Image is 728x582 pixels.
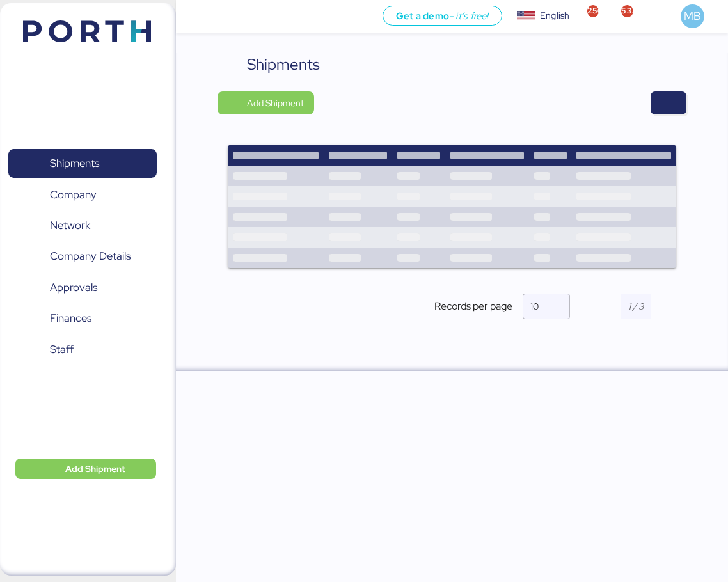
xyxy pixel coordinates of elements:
[50,309,91,327] span: Finances
[434,299,512,314] span: Records per page
[8,335,157,365] a: Staff
[50,247,131,265] span: Company Details
[247,95,304,111] span: Add Shipment
[15,459,156,479] button: Add Shipment
[8,211,157,240] a: Network
[8,273,157,303] a: Approvals
[247,53,320,76] div: Shipments
[50,185,97,204] span: Company
[50,154,99,173] span: Shipments
[50,278,97,297] span: Approvals
[184,6,205,28] button: Menu
[540,9,569,22] div: English
[8,149,157,178] a: Shipments
[621,294,651,319] input: 1 / 3
[8,242,157,271] a: Company Details
[8,304,157,333] a: Finances
[8,180,157,209] a: Company
[530,301,539,312] span: 10
[50,340,74,359] span: Staff
[684,8,701,24] span: MB
[218,91,314,114] button: Add Shipment
[50,216,90,235] span: Network
[65,461,125,476] span: Add Shipment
